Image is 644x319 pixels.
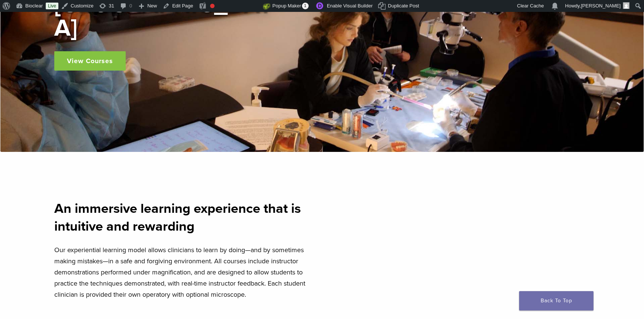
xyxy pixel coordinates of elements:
[210,4,215,8] div: Focus keyphrase not set
[54,244,318,300] p: Our experiential learning model allows clinicians to learn by doing—and by sometimes making mista...
[581,3,621,9] span: [PERSON_NAME]
[302,3,309,9] span: 1
[46,3,58,9] a: Live
[519,291,593,310] a: Back To Top
[221,2,263,11] img: Views over 48 hours. Click for more Jetpack Stats.
[54,51,126,71] a: View Courses
[54,201,301,234] strong: An immersive learning experience that is intuitive and rewarding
